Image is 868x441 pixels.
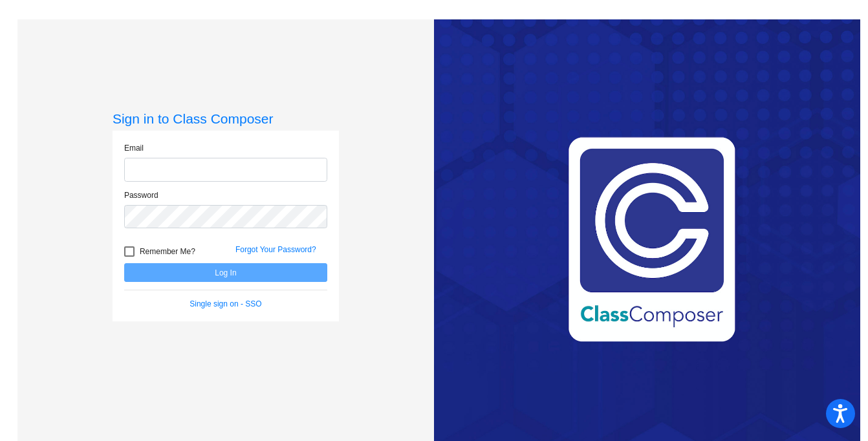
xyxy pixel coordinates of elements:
[124,189,158,201] label: Password
[140,244,195,259] span: Remember Me?
[124,142,144,154] label: Email
[190,299,261,308] a: Single sign on - SSO
[235,245,316,254] a: Forgot Your Password?
[113,111,339,127] h3: Sign in to Class Composer
[124,263,327,282] button: Log In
